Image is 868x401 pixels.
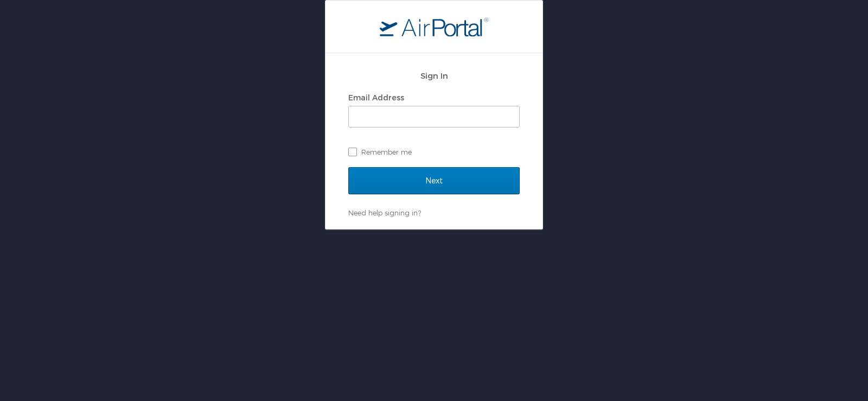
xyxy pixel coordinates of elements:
[380,17,488,36] img: logo
[348,208,421,217] a: Need help signing in?
[348,167,520,194] input: Next
[348,93,404,102] label: Email Address
[348,69,520,82] h2: Sign In
[348,144,520,160] label: Remember me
